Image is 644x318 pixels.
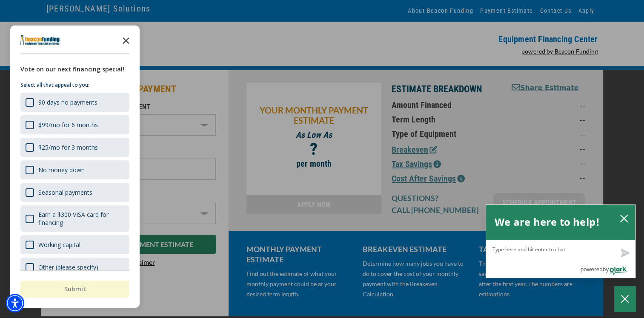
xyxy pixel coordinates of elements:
p: Select all that appeal to you: [20,81,129,89]
div: Vote on our next financing special! [20,65,129,74]
button: Submit [20,281,129,298]
div: Working capital [20,235,129,254]
div: $99/mo for 6 months [38,121,98,129]
span: by [603,264,609,275]
div: 90 days no payments [38,98,97,106]
div: $99/mo for 6 months [20,115,129,134]
div: No money down [20,160,129,179]
div: Survey [10,26,140,308]
div: Accessibility Menu [6,294,24,312]
img: Company logo [20,35,60,45]
div: Earn a $300 VISA card for financing [38,210,124,227]
button: Close Chatbox [614,286,635,312]
button: close chatbox [617,212,631,224]
div: Other (please specify) [38,263,98,271]
a: Powered by Olark - open in a new tab [580,263,635,278]
div: Earn a $300 VISA card for financing [20,205,129,232]
button: Close the survey [117,31,135,48]
h2: We are here to help! [495,213,600,230]
div: No money down [38,166,85,174]
div: Working capital [38,241,80,249]
span: powered [580,264,602,275]
div: Seasonal payments [38,188,92,196]
div: Other (please specify) [20,258,129,277]
div: 90 days no payments [20,93,129,112]
button: Send message [614,243,635,263]
div: $25/mo for 3 months [20,138,129,157]
div: Seasonal payments [20,183,129,202]
div: $25/mo for 3 months [38,143,98,151]
div: olark chatbox [486,204,635,278]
